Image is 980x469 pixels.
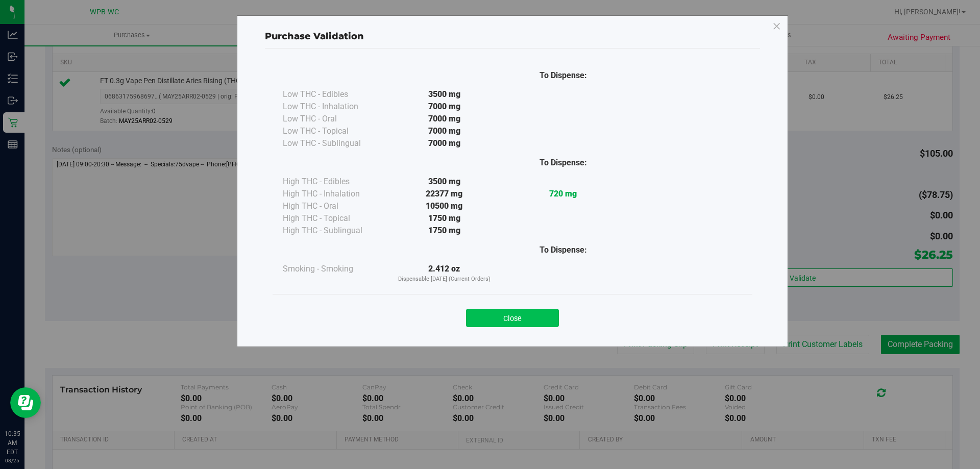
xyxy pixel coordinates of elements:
p: Dispensable [DATE] (Current Orders) [385,275,504,284]
div: 1750 mg [385,212,504,225]
div: High THC - Oral [283,200,385,212]
div: To Dispense: [504,244,623,256]
div: High THC - Topical [283,212,385,225]
div: To Dispense: [504,69,623,82]
div: 7000 mg [385,113,504,125]
div: 22377 mg [385,188,504,200]
div: Low THC - Sublingual [283,137,385,150]
div: 3500 mg [385,88,504,101]
div: To Dispense: [504,157,623,169]
div: Smoking - Smoking [283,263,385,275]
div: Low THC - Topical [283,125,385,137]
div: Low THC - Inhalation [283,101,385,113]
div: 3500 mg [385,176,504,188]
iframe: Resource center [10,387,41,418]
div: High THC - Edibles [283,176,385,188]
div: 7000 mg [385,137,504,150]
div: 7000 mg [385,101,504,113]
span: Purchase Validation [265,31,364,42]
div: High THC - Sublingual [283,225,385,237]
div: High THC - Inhalation [283,188,385,200]
div: 7000 mg [385,125,504,137]
div: 1750 mg [385,225,504,237]
div: Low THC - Oral [283,113,385,125]
strong: 720 mg [549,189,577,199]
div: 2.412 oz [385,263,504,284]
div: Low THC - Edibles [283,88,385,101]
button: Close [466,309,559,327]
div: 10500 mg [385,200,504,212]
